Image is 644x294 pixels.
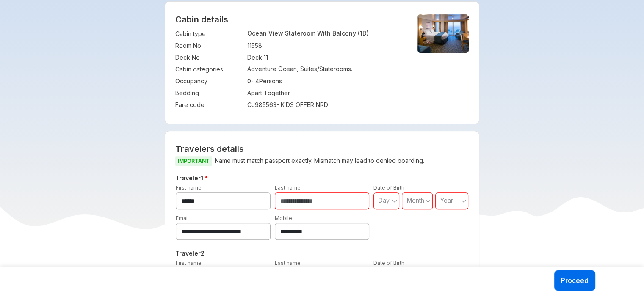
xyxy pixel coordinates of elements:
[247,101,403,109] div: CJ985563 - KIDS OFFER NRD
[176,215,189,221] label: Email
[175,52,243,63] td: Deck No
[175,87,243,99] td: Bedding
[175,156,212,166] span: IMPORTANT
[247,89,264,96] span: Apart ,
[174,173,470,183] h5: Traveler 1
[175,40,243,52] td: Room No
[373,184,404,191] label: Date of Birth
[247,75,403,87] td: 0 - 4 Persons
[243,99,247,111] td: :
[176,184,202,191] label: First name
[392,197,397,205] svg: angle down
[175,144,469,154] h2: Travelers details
[175,63,243,75] td: Cabin categories
[440,197,453,204] span: Year
[461,197,466,205] svg: angle down
[247,30,403,37] p: Ocean View Stateroom With Balcony
[243,63,247,75] td: :
[243,40,247,52] td: :
[175,14,469,25] h4: Cabin details
[175,99,243,111] td: Fare code
[554,270,595,291] button: Proceed
[426,197,431,205] svg: angle down
[275,260,301,266] label: Last name
[175,156,469,166] p: Name must match passport exactly. Mismatch may lead to denied boarding.
[407,197,424,204] span: Month
[358,30,369,37] span: (1D)
[176,260,202,266] label: First name
[247,65,403,72] p: Adventure Ocean, Suites/Staterooms.
[174,248,470,258] h5: Traveler 2
[379,197,390,204] span: Day
[243,87,247,99] td: :
[243,75,247,87] td: :
[175,75,243,87] td: Occupancy
[264,89,290,96] span: Together
[175,28,243,40] td: Cabin type
[373,260,404,266] label: Date of Birth
[243,28,247,40] td: :
[275,184,301,191] label: Last name
[247,40,403,52] td: 11558
[275,215,292,221] label: Mobile
[247,52,403,63] td: Deck 11
[243,52,247,63] td: :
